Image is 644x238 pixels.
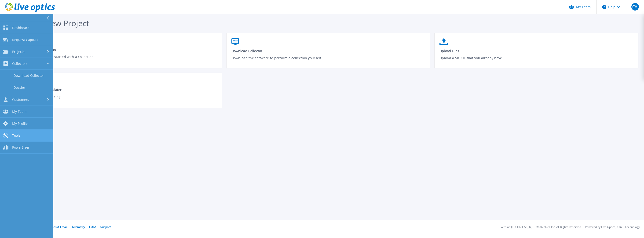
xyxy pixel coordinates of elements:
[585,226,640,229] li: Powered by Live Optics, a Dell Technology
[12,110,26,114] span: My Team
[52,225,67,229] a: Ads & Email
[435,36,638,70] a: Upload FilesUpload a SIOKIT that you already have
[12,38,39,42] span: Request Capture
[18,76,222,109] a: Cloud Pricing CalculatorCompare Cloud Pricing
[439,49,633,53] span: Upload Files
[100,225,111,229] a: Support
[89,225,96,229] a: EULA
[227,36,430,70] a: Download CollectorDownload the software to perform a collection yourself
[231,55,425,66] p: Download the software to perform a collection yourself
[12,50,25,54] span: Projects
[23,88,217,92] span: Cloud Pricing Calculator
[501,226,532,229] li: Version: [TECHNICAL_ID]
[72,225,85,229] a: Telemetry
[18,18,89,29] span: Start a New Project
[23,94,217,105] p: Compare Cloud Pricing
[632,5,637,9] span: CH
[12,145,29,150] span: PowerSizer
[12,26,29,30] span: Dashboard
[439,55,633,66] p: Upload a SIOKIT that you already have
[12,98,29,102] span: Customers
[231,49,425,53] span: Download Collector
[23,54,217,65] p: Get your customer started with a collection
[23,48,217,52] span: Request a Collection
[12,121,28,126] span: My Profile
[18,36,222,68] a: Request a CollectionGet your customer started with a collection
[536,226,581,229] li: © 2025 Dell Inc. All Rights Reserved
[12,62,28,66] span: Collectors
[12,133,20,138] span: Tools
